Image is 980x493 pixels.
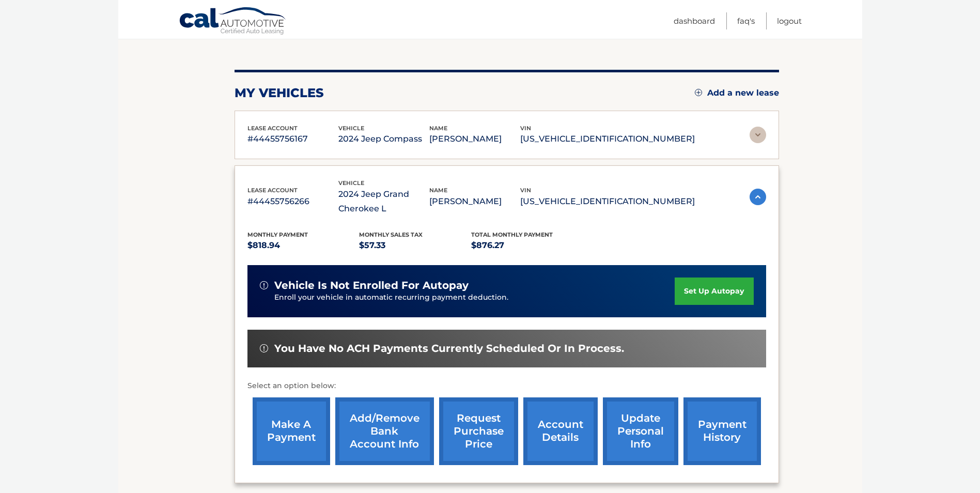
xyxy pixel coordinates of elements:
[338,125,364,132] span: vehicle
[179,7,287,37] a: Cal Automotive
[520,132,695,146] p: [US_VEHICLE_IDENTIFICATION_NUMBER]
[274,279,469,292] span: vehicle is not enrolled for autopay
[338,187,429,216] p: 2024 Jeep Grand Cherokee L
[695,89,702,96] img: add.svg
[737,12,755,29] a: FAQ's
[429,125,447,132] span: name
[523,397,598,465] a: account details
[439,397,518,465] a: request purchase price
[674,12,715,29] a: Dashboard
[274,292,675,303] p: Enroll your vehicle in automatic recurring payment deduction.
[695,88,779,98] a: Add a new lease
[260,281,268,289] img: alert-white.svg
[603,397,678,465] a: update personal info
[260,344,268,352] img: alert-white.svg
[471,231,553,238] span: Total Monthly Payment
[338,179,364,187] span: vehicle
[235,85,324,101] h2: my vehicles
[750,189,766,205] img: accordion-active.svg
[675,278,753,305] a: set up autopay
[520,125,531,132] span: vin
[247,125,298,132] span: lease account
[520,194,695,209] p: [US_VEHICLE_IDENTIFICATION_NUMBER]
[253,397,330,465] a: make a payment
[429,132,520,146] p: [PERSON_NAME]
[520,187,531,194] span: vin
[429,187,447,194] span: name
[335,397,434,465] a: Add/Remove bank account info
[338,132,429,146] p: 2024 Jeep Compass
[777,12,802,29] a: Logout
[750,127,766,143] img: accordion-rest.svg
[247,238,360,253] p: $818.94
[471,238,583,253] p: $876.27
[359,231,423,238] span: Monthly sales Tax
[683,397,761,465] a: payment history
[429,194,520,209] p: [PERSON_NAME]
[247,132,338,146] p: #44455756167
[247,231,308,238] span: Monthly Payment
[247,194,338,209] p: #44455756266
[247,187,298,194] span: lease account
[274,342,624,355] span: You have no ACH payments currently scheduled or in process.
[359,238,471,253] p: $57.33
[247,380,766,392] p: Select an option below:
